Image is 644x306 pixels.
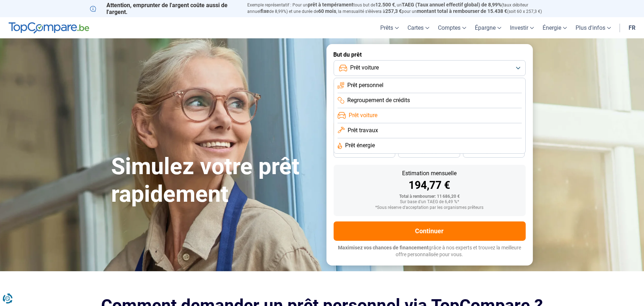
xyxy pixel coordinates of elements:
[334,221,526,241] button: Continuer
[421,150,437,154] span: 30 mois
[417,8,507,14] span: montant total à rembourser de 15.438 €
[376,17,403,38] a: Prêts
[9,22,89,34] img: TopCompare
[350,64,379,72] span: Prêt voiture
[334,244,526,258] p: grâce à nos experts et trouvez la meilleure offre personnalisée pour vous.
[111,153,318,208] h1: Simulez votre prêt rapidement
[319,8,337,14] span: 60 mois
[308,2,354,8] span: prêt à tempérament
[339,194,520,199] div: Total à rembourser: 11 686,20 €
[347,96,410,104] span: Regroupement de crédits
[248,2,554,15] p: Exemple représentatif : Pour un tous but de , un (taux débiteur annuel de 8,99%) et une durée de ...
[434,17,471,38] a: Comptes
[402,2,502,8] span: TAEG (Taux annuel effectif global) de 8,99%
[376,2,395,8] span: 12.500 €
[334,60,526,76] button: Prêt voiture
[347,81,383,89] span: Prêt personnel
[345,142,375,149] span: Prêt énergie
[339,200,520,205] div: Sur base d'un TAEG de 6,49 %*
[624,17,640,38] a: fr
[386,8,402,14] span: 257,3 €
[357,150,372,154] span: 36 mois
[90,2,239,15] p: Attention, emprunter de l'argent coûte aussi de l'argent.
[348,126,378,134] span: Prêt travaux
[261,8,269,14] span: fixe
[471,17,506,38] a: Épargne
[339,171,520,176] div: Estimation mensuelle
[334,51,526,58] label: But du prêt
[339,205,520,210] div: *Sous réserve d'acceptation par les organismes prêteurs
[349,111,377,119] span: Prêt voiture
[538,17,571,38] a: Énergie
[506,17,538,38] a: Investir
[486,150,502,154] span: 24 mois
[403,17,434,38] a: Cartes
[338,245,429,250] span: Maximisez vos chances de financement
[339,180,520,191] div: 194,77 €
[571,17,615,38] a: Plus d'infos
